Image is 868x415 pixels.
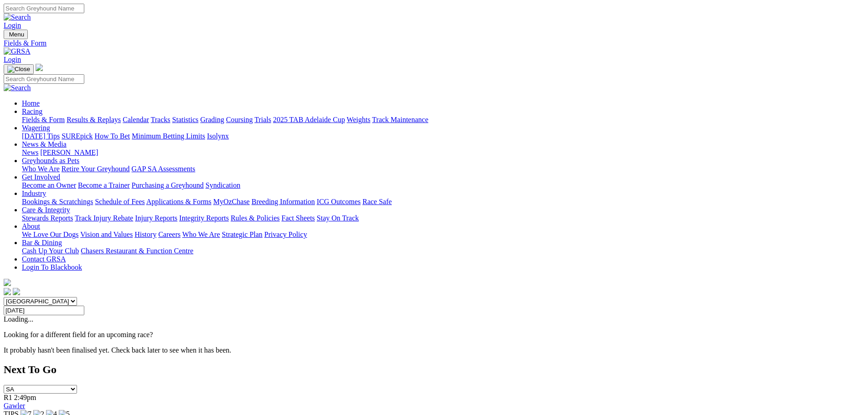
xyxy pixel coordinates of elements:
a: Login [4,21,21,29]
a: Login To Blackbook [22,263,82,271]
img: logo-grsa-white.png [4,279,11,286]
span: Loading... [4,315,33,323]
div: Care & Integrity [22,214,864,222]
img: Search [4,84,31,92]
img: facebook.svg [4,288,11,295]
a: MyOzChase [213,198,250,205]
a: Track Maintenance [372,116,428,123]
a: Syndication [205,181,240,189]
input: Search [4,74,84,84]
a: ICG Outcomes [317,198,360,205]
p: Looking for a different field for an upcoming race? [4,331,864,339]
div: News & Media [22,149,864,157]
div: Get Involved [22,181,864,190]
span: R1 [4,394,12,401]
a: Statistics [172,116,199,123]
a: Weights [347,116,370,123]
a: Strategic Plan [222,231,262,238]
input: Search [4,4,84,13]
a: GAP SA Assessments [132,165,195,173]
a: Applications & Forms [146,198,211,205]
a: Calendar [123,116,149,123]
a: Purchasing a Greyhound [132,181,204,189]
a: Stewards Reports [22,214,73,222]
a: Injury Reports [135,214,177,222]
a: Bar & Dining [22,239,62,246]
div: Racing [22,116,864,124]
div: About [22,231,864,239]
a: Care & Integrity [22,206,70,214]
div: Wagering [22,132,864,140]
div: Industry [22,198,864,206]
a: Integrity Reports [179,214,229,222]
a: Greyhounds as Pets [22,157,79,164]
a: Tracks [151,116,170,123]
a: Trials [254,116,271,123]
a: [DATE] Tips [22,132,60,140]
a: Isolynx [207,132,229,140]
a: Become an Owner [22,181,76,189]
a: 2025 TAB Adelaide Cup [273,116,345,123]
a: Become a Trainer [78,181,130,189]
a: Retire Your Greyhound [62,165,130,173]
button: Toggle navigation [4,30,28,39]
a: Vision and Values [80,231,133,238]
a: Stay On Track [317,214,359,222]
a: Industry [22,190,46,197]
a: Fact Sheets [282,214,315,222]
img: twitter.svg [13,288,20,295]
a: Who We Are [182,231,220,238]
a: News & Media [22,140,67,148]
button: Toggle navigation [4,64,34,74]
a: Rules & Policies [231,214,280,222]
a: Race Safe [362,198,391,205]
a: Fields & Form [22,116,65,123]
a: [PERSON_NAME] [40,149,98,156]
img: Close [7,66,30,73]
a: Wagering [22,124,50,132]
img: GRSA [4,47,31,56]
a: Breeding Information [252,198,315,205]
a: Home [22,99,40,107]
a: Chasers Restaurant & Function Centre [81,247,193,255]
a: Racing [22,108,42,115]
partial: It probably hasn't been finalised yet. Check back later to see when it has been. [4,346,231,354]
a: Track Injury Rebate [75,214,133,222]
input: Select date [4,306,84,315]
span: Menu [9,31,24,38]
a: About [22,222,40,230]
img: Search [4,13,31,21]
a: Fields & Form [4,39,864,47]
a: News [22,149,38,156]
a: Bookings & Scratchings [22,198,93,205]
a: We Love Our Dogs [22,231,78,238]
div: Bar & Dining [22,247,864,255]
div: Greyhounds as Pets [22,165,864,173]
a: Contact GRSA [22,255,66,263]
a: How To Bet [95,132,130,140]
a: Schedule of Fees [95,198,144,205]
a: Get Involved [22,173,60,181]
a: Grading [200,116,224,123]
a: Login [4,56,21,63]
a: Coursing [226,116,253,123]
a: Results & Replays [67,116,121,123]
a: History [134,231,156,238]
span: 2:49pm [14,394,36,401]
a: Privacy Policy [264,231,307,238]
h2: Next To Go [4,364,864,376]
a: Gawler [4,402,25,410]
img: logo-grsa-white.png [36,64,43,71]
a: Cash Up Your Club [22,247,79,255]
a: Who We Are [22,165,60,173]
a: Minimum Betting Limits [132,132,205,140]
a: Careers [158,231,180,238]
a: SUREpick [62,132,92,140]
